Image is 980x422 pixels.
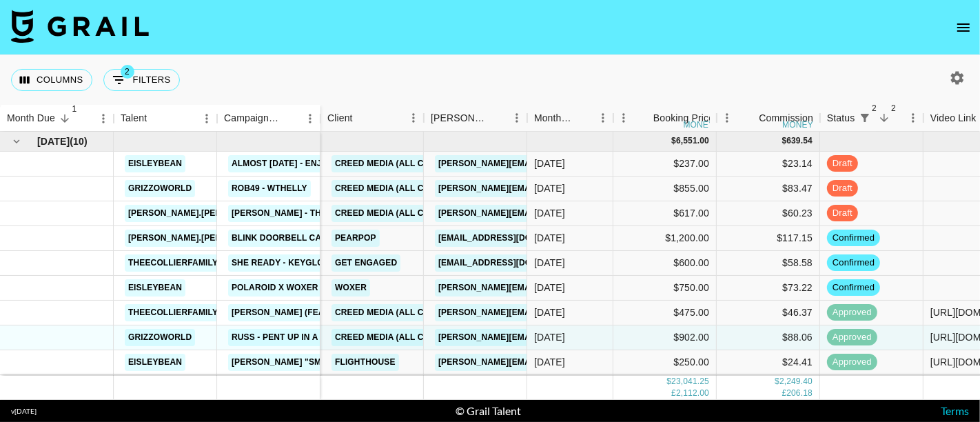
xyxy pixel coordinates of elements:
div: Aug '25 [534,181,565,195]
div: 2 active filters [855,108,875,128]
div: Booker [424,105,527,132]
a: Creed Media (All Campaigns) [331,329,475,346]
a: Flighthouse [331,354,399,371]
div: $665.00 [613,375,717,400]
button: open drawer [950,14,977,41]
div: Month Due [527,105,613,132]
span: approved [827,331,877,344]
a: Get Engaged [331,254,400,272]
div: $88.06 [717,325,820,350]
span: 1 [68,102,81,116]
div: Aug '25 [534,330,565,344]
div: Campaign (Type) [224,105,280,132]
button: Menu [613,108,634,128]
button: Menu [403,108,424,128]
button: Menu [196,108,217,129]
button: Sort [634,108,653,128]
div: $ [666,376,671,388]
a: [PERSON_NAME][EMAIL_ADDRESS][DOMAIN_NAME] [435,329,660,346]
div: $617.00 [613,201,717,226]
a: Russ - Pent Up in a Penthouse [228,329,376,346]
div: Talent [114,105,217,132]
a: [PERSON_NAME] - The Twist (65th Anniversary) [228,205,451,222]
div: 206.18 [786,388,813,399]
div: 2,112.00 [676,388,709,399]
div: Talent [121,105,147,132]
a: [PERSON_NAME][EMAIL_ADDRESS][DOMAIN_NAME] [435,279,660,297]
div: Month Due [534,105,573,132]
a: [PERSON_NAME] "Smoking Section" [228,354,396,371]
span: draft [827,207,858,220]
button: Menu [593,108,613,128]
div: $600.00 [613,251,717,276]
a: Blink Doorbell Campaign [228,230,358,247]
div: Aug '25 [534,157,565,170]
button: Menu [93,108,114,129]
a: [PERSON_NAME][EMAIL_ADDRESS][PERSON_NAME][DOMAIN_NAME] [435,354,731,371]
div: $24.41 [717,350,820,375]
a: [PERSON_NAME][EMAIL_ADDRESS][DOMAIN_NAME] [435,304,660,321]
a: ROB49 - WTHELLY [228,180,311,197]
div: $902.00 [613,325,717,350]
span: draft [827,182,858,195]
div: Aug '25 [534,256,565,270]
a: [PERSON_NAME][EMAIL_ADDRESS][DOMAIN_NAME] [435,180,660,197]
span: approved [827,306,877,319]
div: [PERSON_NAME] [431,105,487,132]
div: 639.54 [786,135,813,147]
div: $60.23 [717,201,820,226]
a: [PERSON_NAME].[PERSON_NAME] [125,205,276,222]
button: Menu [903,108,923,128]
div: £ [671,388,676,399]
a: Creed Media (All Campaigns) [331,304,475,321]
span: ( 10 ) [70,134,88,148]
span: draft [827,157,858,170]
img: Grail Talent [11,10,149,43]
span: confirmed [827,257,880,270]
div: $ [775,376,779,388]
div: v [DATE] [11,407,37,416]
div: Campaign (Type) [217,105,320,132]
span: 2 [868,101,881,115]
button: Sort [739,108,759,128]
a: Creed Media (All Campaigns) [331,155,475,172]
span: approved [827,356,877,369]
a: Creed Media (All Campaigns) [331,205,475,222]
div: money [684,121,715,129]
button: Menu [300,108,320,129]
div: $ [782,135,787,147]
div: Booking Price [653,105,714,132]
div: $475.00 [613,301,717,325]
div: £ [782,388,787,399]
div: Client [320,105,424,132]
button: Select columns [11,69,92,91]
span: confirmed [827,232,880,245]
div: money [782,121,813,129]
div: $855.00 [613,177,717,201]
a: She Ready - Keyglock [228,254,339,272]
button: Sort [280,109,300,128]
div: Commission [759,105,813,132]
a: theecollierfamily [125,304,221,321]
div: 2,249.40 [779,376,813,388]
a: eisleybean [125,155,185,172]
a: Pearpop [331,230,380,247]
div: $250.00 [613,350,717,375]
div: Client [327,105,353,132]
div: Aug '25 [534,231,565,245]
a: grizzoworld [125,329,195,346]
div: 23,041.25 [671,376,709,388]
button: Show filters [103,69,180,91]
a: Terms [941,404,969,417]
div: Month Due [7,105,55,132]
a: eisleybean [125,354,185,371]
span: 2 [887,101,901,115]
button: Sort [875,108,894,128]
a: Polaroid X Woxer Campaign [228,279,369,297]
div: $117.15 [717,226,820,251]
div: $83.47 [717,177,820,201]
button: Sort [147,109,166,128]
button: Menu [717,108,737,128]
span: [DATE] [37,134,70,148]
div: 6,551.00 [676,135,709,147]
